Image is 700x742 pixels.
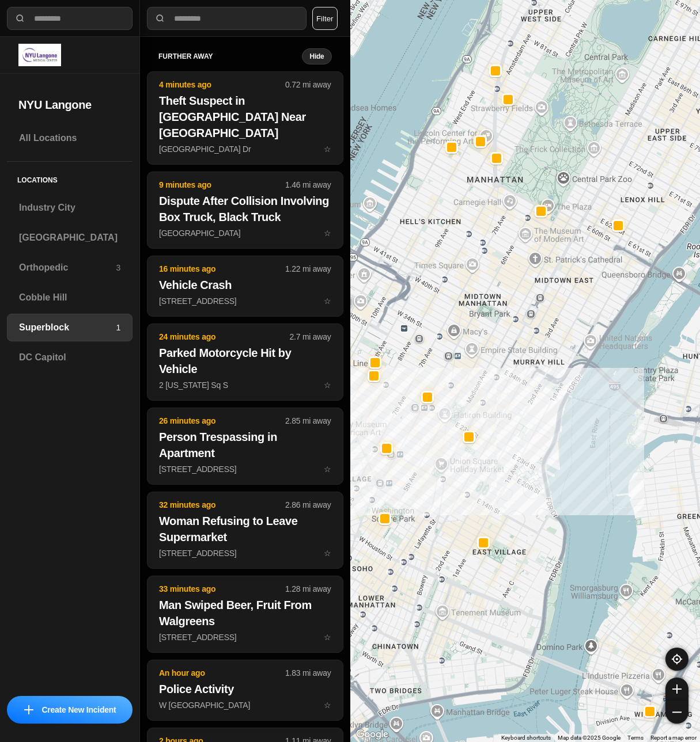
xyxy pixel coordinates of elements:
span: star [324,229,331,238]
h2: Woman Refusing to Leave Supermarket [159,513,331,545]
h2: NYU Langone [18,97,121,113]
button: zoom-out [665,701,688,724]
img: logo [18,44,61,66]
h2: Person Trespassing in Apartment [159,429,331,461]
p: 32 minutes ago [159,499,285,511]
p: An hour ago [159,667,285,679]
h5: further away [158,52,302,61]
img: search [154,13,166,24]
a: Industry City [7,194,133,222]
p: 9 minutes ago [159,179,285,191]
a: Cobble Hill [7,284,133,311]
p: 2.7 mi away [290,331,331,343]
h3: Orthopedic [19,261,116,275]
p: [STREET_ADDRESS] [159,295,331,307]
p: 4 minutes ago [159,79,285,90]
p: 1.28 mi away [285,583,331,595]
h2: Man Swiped Beer, Fruit From Walgreens [159,597,331,629]
p: [STREET_ADDRESS] [159,631,331,643]
button: 16 minutes ago1.22 mi awayVehicle Crash[STREET_ADDRESS]star [147,256,343,317]
a: Report a map error [650,735,697,741]
h2: Theft Suspect in [GEOGRAPHIC_DATA] Near [GEOGRAPHIC_DATA] [159,93,331,141]
span: star [324,296,331,306]
p: Create New Incident [41,704,116,716]
span: star [324,144,331,154]
button: Keyboard shortcuts [501,734,551,742]
h2: Dispute After Collision Involving Box Truck, Black Truck [159,193,331,225]
button: 24 minutes ago2.7 mi awayParked Motorcycle Hit by Vehicle2 [US_STATE] Sq Sstar [147,324,343,401]
span: star [324,465,331,474]
a: Terms (opens in new tab) [627,735,644,741]
p: 1.22 mi away [285,263,331,275]
p: 3 [116,262,120,273]
button: 4 minutes ago0.72 mi awayTheft Suspect in [GEOGRAPHIC_DATA] Near [GEOGRAPHIC_DATA][GEOGRAPHIC_DAT... [147,71,343,165]
a: 16 minutes ago1.22 mi awayVehicle Crash[STREET_ADDRESS]star [147,296,343,306]
p: 24 minutes ago [159,331,290,343]
h2: Police Activity [159,681,331,697]
h3: Industry City [19,201,120,215]
button: 33 minutes ago1.28 mi awayMan Swiped Beer, Fruit From Walgreens[STREET_ADDRESS]star [147,576,343,653]
span: star [324,380,331,390]
button: Filter [312,7,338,30]
button: recenter [665,648,688,671]
p: [GEOGRAPHIC_DATA] [159,227,331,239]
button: 9 minutes ago1.46 mi awayDispute After Collision Involving Box Truck, Black Truck[GEOGRAPHIC_DATA... [147,172,343,249]
p: 1 [116,322,120,333]
span: star [324,633,331,642]
h3: [GEOGRAPHIC_DATA] [19,231,120,245]
h3: DC Capitol [19,351,120,364]
p: [GEOGRAPHIC_DATA] Dr [159,143,331,155]
p: [STREET_ADDRESS] [159,463,331,475]
span: star [324,549,331,558]
img: icon [24,705,33,714]
h3: Cobble Hill [19,291,120,305]
p: 2.85 mi away [285,415,331,427]
p: 26 minutes ago [159,415,285,427]
a: 32 minutes ago2.86 mi awayWoman Refusing to Leave Supermarket[STREET_ADDRESS]star [147,548,343,558]
img: search [14,13,26,24]
a: All Locations [7,124,133,152]
p: [STREET_ADDRESS] [159,547,331,559]
p: 16 minutes ago [159,263,285,275]
a: 33 minutes ago1.28 mi awayMan Swiped Beer, Fruit From Walgreens[STREET_ADDRESS]star [147,632,343,642]
p: W [GEOGRAPHIC_DATA] [159,699,331,711]
a: DC Capitol [7,344,133,371]
p: 2 [US_STATE] Sq S [159,379,331,391]
p: 0.72 mi away [285,79,331,90]
button: An hour ago1.83 mi awayPolice ActivityW [GEOGRAPHIC_DATA]star [147,660,343,721]
button: 32 minutes ago2.86 mi awayWoman Refusing to Leave Supermarket[STREET_ADDRESS]star [147,492,343,569]
h3: All Locations [19,131,120,145]
button: zoom-in [665,678,688,701]
small: Hide [309,52,324,61]
img: zoom-in [672,684,682,694]
img: zoom-out [672,707,682,717]
a: 9 minutes ago1.46 mi awayDispute After Collision Involving Box Truck, Black Truck[GEOGRAPHIC_DATA... [147,228,343,238]
p: 33 minutes ago [159,583,285,595]
button: Hide [302,48,331,64]
h3: Superblock [19,321,116,334]
p: 2.86 mi away [285,499,331,511]
p: 1.83 mi away [285,667,331,679]
a: An hour ago1.83 mi awayPolice ActivityW [GEOGRAPHIC_DATA]star [147,700,343,710]
h2: Vehicle Crash [159,277,331,293]
a: Superblock1 [7,314,133,341]
a: 4 minutes ago0.72 mi awayTheft Suspect in [GEOGRAPHIC_DATA] Near [GEOGRAPHIC_DATA][GEOGRAPHIC_DAT... [147,144,343,154]
img: recenter [672,654,682,664]
button: iconCreate New Incident [7,696,133,724]
img: Google [353,727,391,742]
a: 26 minutes ago2.85 mi awayPerson Trespassing in Apartment[STREET_ADDRESS]star [147,464,343,474]
span: Map data ©2025 Google [558,735,620,741]
h2: Parked Motorcycle Hit by Vehicle [159,345,331,377]
a: [GEOGRAPHIC_DATA] [7,224,133,252]
p: 1.46 mi away [285,179,331,191]
a: 24 minutes ago2.7 mi awayParked Motorcycle Hit by Vehicle2 [US_STATE] Sq Sstar [147,380,343,390]
h5: Locations [7,162,133,194]
span: star [324,701,331,710]
a: Open this area in Google Maps (opens a new window) [353,727,391,742]
button: 26 minutes ago2.85 mi awayPerson Trespassing in Apartment[STREET_ADDRESS]star [147,408,343,485]
a: Orthopedic3 [7,254,133,281]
